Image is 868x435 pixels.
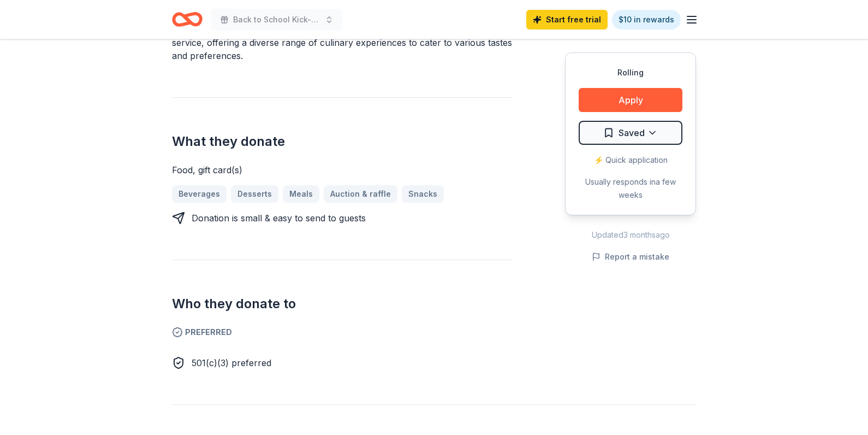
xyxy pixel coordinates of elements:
[579,175,682,202] div: Usually responds in a few weeks
[172,7,203,32] a: Home
[402,185,444,203] a: Snacks
[579,154,682,167] div: ⚡️ Quick application
[172,185,227,203] a: Beverages
[283,185,319,203] a: Meals
[172,295,513,313] h2: Who they donate to
[211,9,342,31] button: Back to School Kick-Off
[592,250,669,263] button: Report a mistake
[231,185,278,203] a: Desserts
[172,133,513,150] h2: What they donate
[619,126,645,140] span: Saved
[579,121,682,145] button: Saved
[192,211,366,225] div: Donation is small & easy to send to guests
[579,88,682,112] button: Apply
[565,228,696,242] div: Updated 3 months ago
[579,66,682,79] div: Rolling
[612,10,681,30] a: $10 in rewards
[192,357,271,368] span: 501(c)(3) preferred
[324,185,397,203] a: Auction & raffle
[233,13,320,26] span: Back to School Kick-Off
[526,10,608,30] a: Start free trial
[172,163,513,177] div: Food, gift card(s)
[172,326,513,339] span: Preferred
